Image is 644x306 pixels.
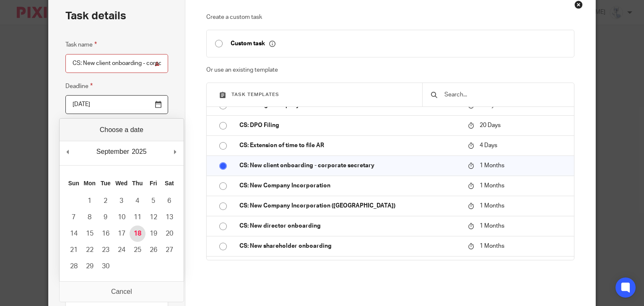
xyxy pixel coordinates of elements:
[480,243,504,249] span: 1 Months
[145,226,161,242] button: 19
[98,209,114,226] button: 9
[65,81,93,91] label: Deadline
[130,242,145,258] button: 25
[239,202,460,210] p: CS: New Company Incorporation ([GEOGRAPHIC_DATA])
[114,193,130,209] button: 3
[98,226,114,242] button: 16
[65,40,97,49] label: Task name
[114,242,130,258] button: 24
[145,209,161,226] button: 12
[574,0,583,9] div: Close this dialog window
[444,90,566,99] input: Search...
[68,180,79,187] abbr: Sunday
[231,92,279,97] span: Task templates
[114,209,130,226] button: 10
[480,183,504,189] span: 1 Months
[66,226,82,242] button: 14
[239,222,460,230] p: CS: New director onboarding
[65,9,126,23] h2: Task details
[165,180,174,187] abbr: Saturday
[132,180,143,187] abbr: Thursday
[82,193,98,209] button: 1
[206,13,574,21] p: Create a custom task
[206,66,574,74] p: Or use an existing template
[130,209,145,226] button: 11
[130,193,145,209] button: 4
[65,54,168,73] input: Task name
[480,223,504,229] span: 1 Months
[66,258,82,275] button: 28
[66,242,82,258] button: 21
[130,145,148,158] div: 2025
[161,242,177,258] button: 27
[480,203,504,209] span: 1 Months
[161,193,177,209] button: 6
[150,180,157,187] abbr: Friday
[98,242,114,258] button: 23
[239,121,460,130] p: CS: DPO Filing
[101,180,111,187] abbr: Tuesday
[480,163,504,169] span: 1 Months
[145,193,161,209] button: 5
[161,226,177,242] button: 20
[480,122,501,128] span: 20 Days
[114,226,130,242] button: 17
[82,209,98,226] button: 8
[130,226,145,242] button: 18
[65,95,168,114] input: Use the arrow keys to pick a date
[64,145,72,158] button: Previous Month
[98,258,114,275] button: 30
[115,180,127,187] abbr: Wednesday
[66,209,82,226] button: 7
[84,180,96,187] abbr: Monday
[72,280,161,297] p: CS: New client onboarding - corporate secretary
[82,258,98,275] button: 29
[480,143,497,148] span: 4 Days
[161,209,177,226] button: 13
[82,242,98,258] button: 22
[239,141,460,150] p: CS: Extension of time to file AR
[231,40,275,47] p: Custom task
[145,242,161,258] button: 26
[239,182,460,190] p: CS: New Company Incorporation
[171,145,179,158] button: Next Month
[98,193,114,209] button: 2
[95,145,130,158] div: September
[239,161,460,170] p: CS: New client onboarding - corporate secretary
[239,242,460,250] p: CS: New shareholder onboarding
[82,226,98,242] button: 15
